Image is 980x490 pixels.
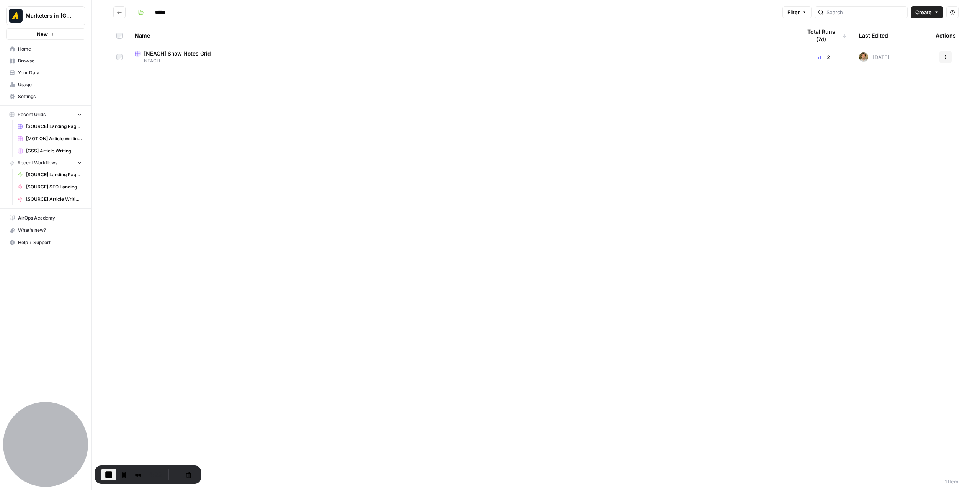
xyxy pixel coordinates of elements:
[135,25,789,46] div: Name
[859,25,888,46] div: Last Edited
[915,8,932,16] span: Create
[26,123,82,130] span: [SOURCE] Landing Page Brief Grid
[18,69,82,76] span: Your Data
[14,133,85,145] a: [MOTION] Article Writing-Transcript-Driven Article Grid
[826,8,904,16] input: Search
[14,120,85,133] a: [SOURCE] Landing Page Brief Grid
[18,93,82,100] span: Settings
[18,159,57,166] span: Recent Workflows
[144,50,211,57] span: [NEACH] Show Notes Grid
[18,239,82,246] span: Help + Support
[26,12,72,20] span: Marketers in [GEOGRAPHIC_DATA]
[14,145,85,157] a: [GSS] Article Writing - Keyword-Driven Article + Source Grid
[859,52,868,62] img: 5zyzjh3tw4s3l6pe5wy4otrd1hyg
[6,236,85,249] button: Help + Support
[26,147,82,154] span: [GSS] Article Writing - Keyword-Driven Article + Source Grid
[802,53,847,61] div: 2
[6,90,85,103] a: Settings
[18,111,46,118] span: Recent Grids
[802,25,847,46] div: Total Runs (7d)
[6,224,85,236] button: What's new?
[859,52,889,62] div: [DATE]
[18,57,82,64] span: Browse
[18,81,82,88] span: Usage
[936,25,956,46] div: Actions
[26,196,82,203] span: [SOURCE] Article Writing - Transcript-Driven Articles
[787,8,800,16] span: Filter
[135,57,789,64] span: NEACH
[26,184,82,190] span: [SOURCE] SEO Landing Page Content Brief
[6,55,85,67] a: Browse
[6,109,85,120] button: Recent Grids
[14,193,85,205] a: [SOURCE] Article Writing - Transcript-Driven Articles
[6,67,85,79] a: Your Data
[14,169,85,181] a: [SOURCE] Landing Page Writing
[6,79,85,91] a: Usage
[18,215,82,221] span: AirOps Academy
[26,135,82,142] span: [MOTION] Article Writing-Transcript-Driven Article Grid
[37,30,48,38] span: New
[6,28,85,40] button: New
[26,171,82,178] span: [SOURCE] Landing Page Writing
[14,181,85,193] a: [SOURCE] SEO Landing Page Content Brief
[6,157,85,169] button: Recent Workflows
[945,478,959,485] div: 1 Item
[18,46,82,52] span: Home
[9,9,23,23] img: Marketers in Demand Logo
[6,6,85,25] button: Workspace: Marketers in Demand
[135,50,789,64] a: [NEACH] Show Notes GridNEACH
[7,225,85,236] div: What's new?
[782,6,812,18] button: Filter
[6,212,85,224] a: AirOps Academy
[911,6,943,18] button: Create
[113,6,126,18] button: Go back
[6,43,85,55] a: Home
